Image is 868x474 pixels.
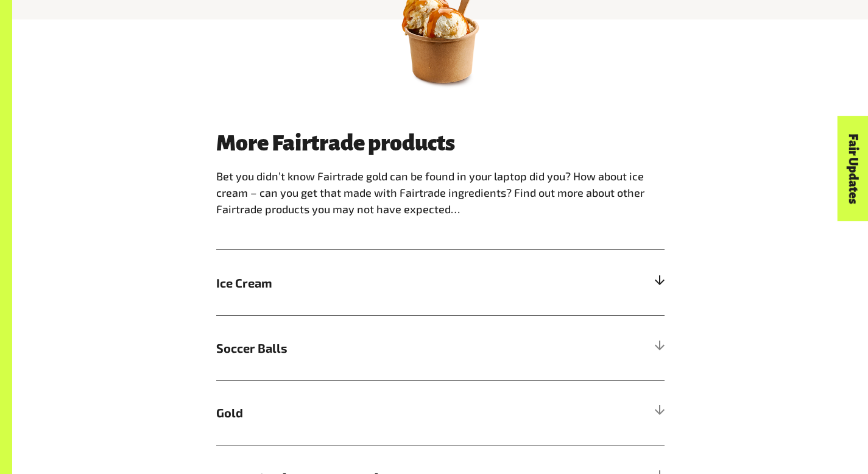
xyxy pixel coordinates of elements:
[216,339,552,357] span: Soccer Balls
[216,169,644,216] span: Bet you didn’t know Fairtrade gold can be found in your laptop did you? How about ice cream – can...
[216,403,552,422] span: Gold
[216,132,665,156] h3: More Fairtrade products
[216,274,552,292] span: Ice Cream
